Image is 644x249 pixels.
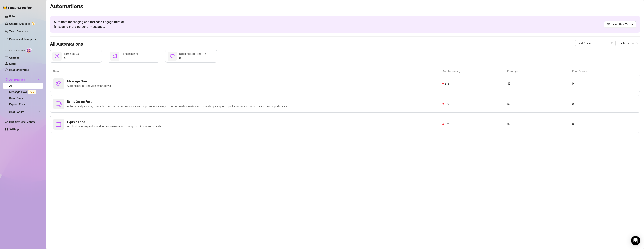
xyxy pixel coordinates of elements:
a: Message FlowBeta [9,90,38,94]
span: Last 7 days [578,40,613,46]
a: Team Analytics [9,30,28,33]
span: 0 / 0 [445,102,449,106]
span: thunderbolt [5,78,8,81]
div: Reconnected Fans [179,52,206,56]
a: Learn How To Use [604,21,636,27]
span: calendar [611,42,613,44]
span: heart [170,54,175,58]
article: Fans Reached [572,69,637,73]
span: team [636,42,638,44]
a: Setup [9,62,16,65]
span: All creators [621,40,638,46]
span: Expired Fans [67,120,164,124]
a: Chat Monitoring [9,68,29,71]
span: info-circle [203,53,206,55]
span: info-circle [76,53,79,55]
article: Creators using [442,69,507,73]
a: All [9,84,12,87]
img: svg%3e [56,81,62,87]
a: Purchase Subscription [9,38,37,41]
span: Message Flow [67,79,113,84]
span: comment [56,101,62,107]
span: read [607,23,610,26]
span: 0 / 0 [445,122,449,126]
img: logo-BBDzfeDw.svg [3,6,32,10]
span: dollar [55,54,59,58]
a: Expired Fans [9,103,25,106]
span: Automatically message fans the moment fans come online with a personal message. This automation m... [67,104,289,108]
span: Bump Online Fans [67,99,289,104]
span: rollback [56,121,62,127]
div: Earnings [64,52,79,56]
h3: All Automations [50,41,83,47]
span: Beta [28,90,36,94]
img: Chat Copilot [5,111,7,113]
span: Chat Copilot [9,109,36,115]
article: $0 [507,122,572,127]
span: 0 / 0 [445,81,449,86]
span: Auto-message fans with smart flows. [67,84,113,88]
span: $0 [64,56,79,61]
article: $0 [507,81,572,86]
span: Fans Reached [122,52,138,55]
article: Name [53,69,442,73]
h2: Automations [50,3,640,10]
a: Settings [9,128,19,131]
span: notification [112,54,117,58]
span: Izzy AI Chatter [5,49,25,53]
span: Automate messaging and Increase engagement of fans, send more personal messages. [54,20,128,29]
span: 0 [179,56,206,61]
div: Open Intercom Messenger [631,236,640,245]
article: $0 [507,102,572,106]
article: 0 [572,81,637,86]
span: 0 [122,56,138,61]
a: Discover Viral Videos [9,120,35,123]
a: Bump Fans [9,97,23,100]
article: 0 [572,102,637,106]
span: Win back your expired spenders. Follow every fan that got expired automatically. [67,124,164,129]
img: AI Chatter [26,47,32,53]
a: Content [9,56,19,59]
a: Creator Analytics exclamation-circle [9,21,40,27]
article: 0 [572,122,637,127]
span: Automations [9,77,36,83]
article: Earnings [507,69,572,73]
a: Setup [9,15,16,18]
span: Learn How To Use [611,22,633,26]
